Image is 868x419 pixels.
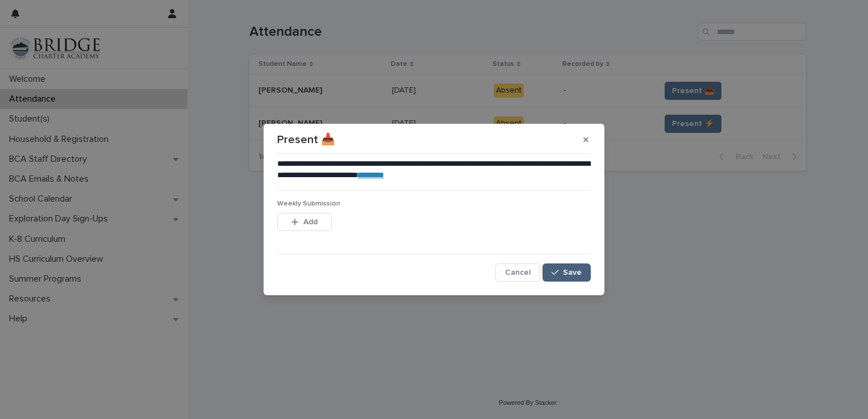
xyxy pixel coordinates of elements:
span: Add [303,218,318,226]
button: Cancel [495,263,540,282]
span: Save [563,269,582,276]
span: Weekly Submission [277,200,340,207]
span: Cancel [505,269,531,276]
button: Save [542,263,591,282]
button: Add [277,213,332,231]
p: Present 📥 [277,133,335,146]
